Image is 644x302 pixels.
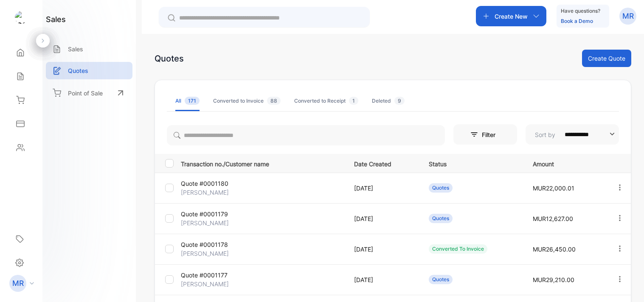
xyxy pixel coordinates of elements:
[429,183,453,193] div: Quotes
[181,179,235,188] p: Quote #0001180
[354,214,411,223] p: [DATE]
[429,244,487,254] div: Converted To Invoice
[181,158,343,168] p: Transaction no./Customer name
[68,89,103,98] p: Point of Sale
[349,97,358,105] span: 1
[526,124,619,145] button: Sort by
[535,130,555,139] p: Sort by
[181,280,235,288] p: [PERSON_NAME]
[68,66,88,75] p: Quotes
[12,278,24,289] p: MR
[155,52,184,65] div: Quotes
[533,185,574,192] span: MUR22,000.01
[15,11,28,24] img: logo
[181,218,235,227] p: [PERSON_NAME]
[46,84,132,102] a: Point of Sale
[495,12,528,21] p: Create New
[354,184,411,193] p: [DATE]
[429,214,453,223] div: Quotes
[394,97,405,105] span: 9
[354,158,411,168] p: Date Created
[354,275,411,284] p: [DATE]
[533,215,573,222] span: MUR12,627.00
[267,97,281,105] span: 88
[533,158,598,168] p: Amount
[46,40,132,58] a: Sales
[181,271,235,280] p: Quote #0001177
[68,45,83,53] p: Sales
[619,6,636,26] button: MR
[561,18,593,24] a: Book a Demo
[622,11,634,22] p: MR
[181,240,235,249] p: Quote #0001178
[181,210,235,218] p: Quote #0001179
[372,97,405,105] div: Deleted
[561,7,600,15] p: Have questions?
[429,158,515,168] p: Status
[181,188,235,197] p: [PERSON_NAME]
[533,246,576,253] span: MUR26,450.00
[181,249,235,258] p: [PERSON_NAME]
[213,97,281,105] div: Converted to Invoice
[175,97,200,105] div: All
[476,6,546,26] button: Create New
[294,97,358,105] div: Converted to Receipt
[46,14,66,25] h1: sales
[533,276,574,283] span: MUR29,210.00
[185,97,200,105] span: 171
[354,245,411,254] p: [DATE]
[608,266,644,302] iframe: LiveChat chat widget
[429,275,453,284] div: Quotes
[582,50,631,67] button: Create Quote
[46,62,132,79] a: Quotes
